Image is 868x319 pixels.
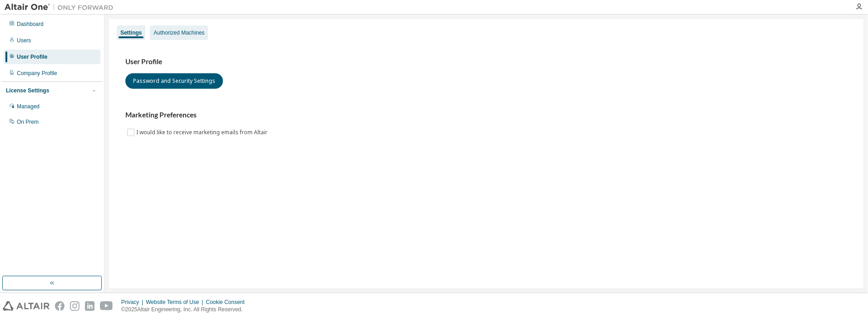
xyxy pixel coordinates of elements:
[17,70,57,77] div: Company Profile
[17,103,40,110] div: Managed
[70,301,79,311] img: instagram.svg
[5,3,118,12] img: Altair One
[17,20,44,28] div: Dashboard
[120,29,142,36] div: Settings
[125,57,847,66] h3: User Profile
[55,301,64,311] img: facebook.svg
[206,299,250,306] div: Cookie Consent
[100,301,113,311] img: youtube.svg
[17,118,39,126] div: On Prem
[125,73,223,89] button: Password and Security Settings
[146,299,206,306] div: Website Terms of Use
[17,53,47,61] div: User Profile
[154,29,204,36] div: Authorized Machines
[3,301,50,311] img: altair_logo.svg
[136,127,269,138] label: I would like to receive marketing emails from Altair
[125,111,847,120] h3: Marketing Preferences
[17,37,31,44] div: Users
[121,299,146,306] div: Privacy
[6,87,49,94] div: License Settings
[121,306,250,314] p: © 2025 Altair Engineering, Inc. All Rights Reserved.
[85,301,94,311] img: linkedin.svg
